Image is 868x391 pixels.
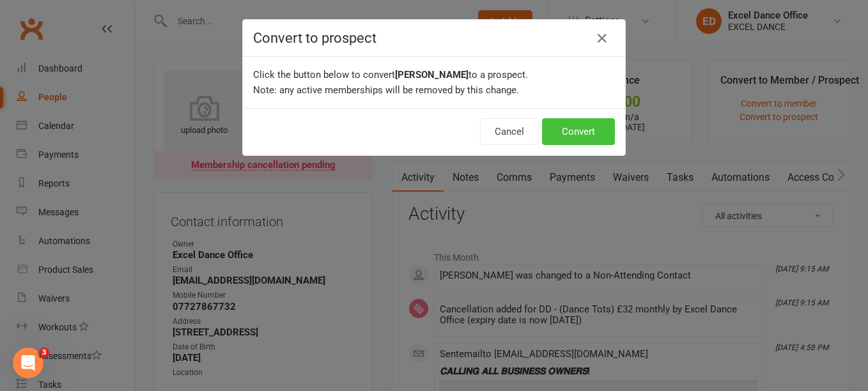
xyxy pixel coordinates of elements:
[395,69,469,80] b: [PERSON_NAME]
[243,57,625,108] div: Click the button below to convert to a prospect. Note: any active memberships will be removed by ...
[480,118,539,145] button: Cancel
[13,348,43,378] iframe: Intercom live chat
[253,30,615,46] h4: Convert to prospect
[592,28,612,49] button: Close
[542,118,615,145] button: Convert
[39,348,49,358] span: 3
